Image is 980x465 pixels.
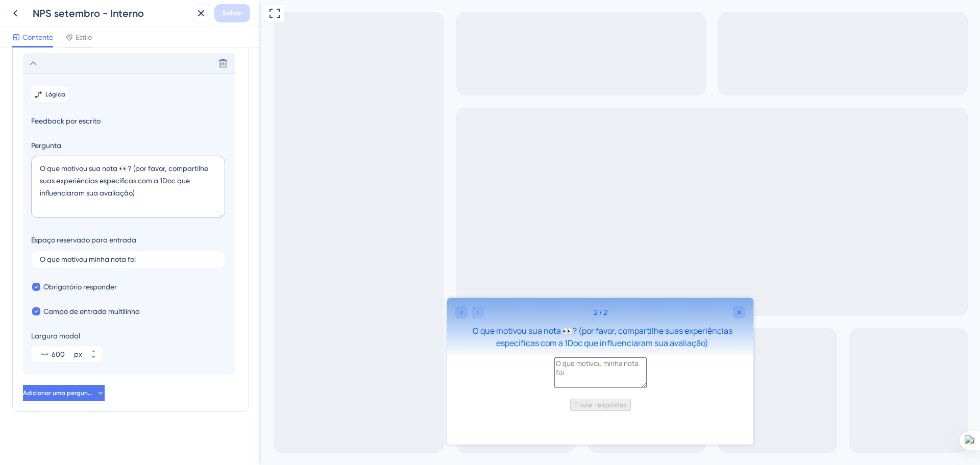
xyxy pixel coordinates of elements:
font: Salvar [222,9,243,17]
input: px [52,348,72,360]
button: px [84,346,103,354]
font: Feedback por escrito [31,117,101,125]
font: Adicionar uma pergunta [23,389,94,397]
font: Pergunta [31,141,61,150]
font: Lógica [45,91,65,98]
font: Campo de entrada multilinha [43,307,140,315]
button: Lógica [31,86,68,103]
button: Salvar [214,4,250,22]
textarea: O que motivou sua nota 👀? (por favor, compartilhe suas experiências específicas com a 1Doc que in... [31,156,225,218]
font: Obrigatório responder [43,283,117,291]
font: NPS setembro - Interno [33,7,144,19]
iframe: Pesquisa de orientação ao usuário [186,298,492,445]
button: px [84,354,103,362]
input: Digite um espaço reservado [40,256,216,263]
font: Largura modal [31,332,80,340]
font: Espaço reservado para entrada [31,236,136,244]
font: Estilo [76,33,92,41]
font: Contente [22,33,53,41]
font: px [74,350,82,358]
button: Adicionar uma pergunta [23,385,105,401]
